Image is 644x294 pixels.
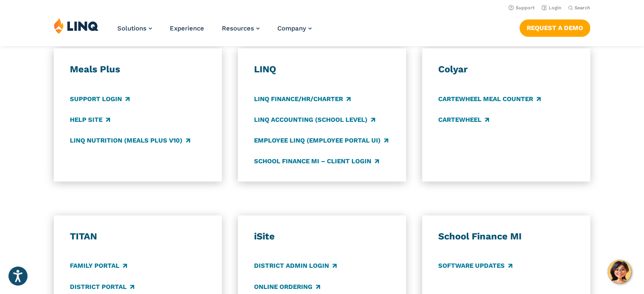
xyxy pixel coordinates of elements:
a: Family Portal [70,261,127,271]
a: Login [542,5,561,11]
a: District Portal [70,282,134,291]
button: Open Search Bar [568,5,590,11]
h3: Meals Plus [70,63,206,75]
h3: School Finance MI [438,231,574,242]
a: Online Ordering [254,282,320,291]
h3: iSite [254,231,390,242]
span: Resources [222,25,254,32]
img: LINQ | K‑12 Software [54,18,99,34]
a: CARTEWHEEL [438,115,489,124]
a: District Admin Login [254,261,337,271]
a: Support [509,5,535,11]
span: Company [277,25,306,32]
a: Employee LINQ (Employee Portal UI) [254,136,388,145]
h3: Colyar [438,63,574,75]
a: LINQ Accounting (school level) [254,115,375,124]
a: Support Login [70,94,130,104]
nav: Button Navigation [520,18,590,36]
h3: LINQ [254,63,390,75]
a: LINQ Nutrition (Meals Plus v10) [70,136,190,145]
span: Solutions [117,25,146,32]
button: Hello, have a question? Let’s chat. [608,260,631,283]
a: Help Site [70,115,110,124]
a: Experience [170,25,204,32]
a: LINQ Finance/HR/Charter [254,94,351,104]
nav: Primary Navigation [117,18,312,46]
a: CARTEWHEEL Meal Counter [438,94,541,104]
a: Software Updates [438,261,512,271]
a: Resources [222,25,260,32]
a: Solutions [117,25,152,32]
span: Search [575,5,590,11]
a: School Finance MI – Client Login [254,157,379,166]
h3: TITAN [70,231,206,242]
a: Company [277,25,312,32]
a: Request a Demo [520,19,590,36]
